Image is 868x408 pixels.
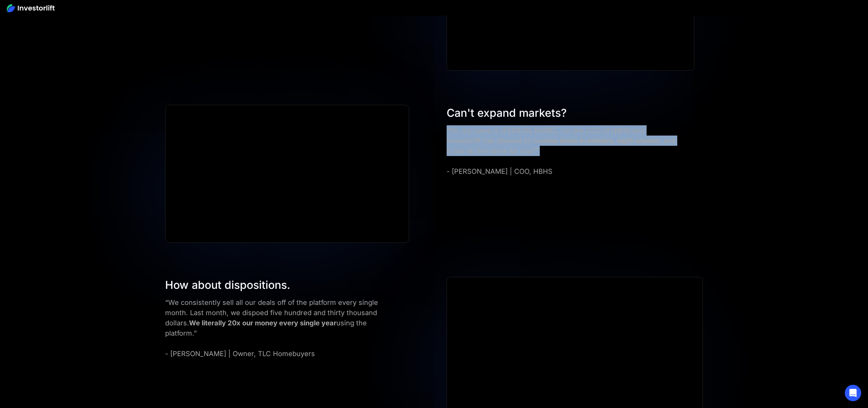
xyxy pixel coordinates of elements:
strong: close deals in minutes, sight unseen [540,137,659,145]
div: Can't expand markets? [447,105,677,121]
div: “We consistently sell all our deals off of the platform every single month. Last month, we dispoe... [165,297,385,359]
div: Hi, my name is [PERSON_NAME]. I'm the COO of HBHS and Investorlift has allowed us to , and it can... [447,125,677,177]
iframe: FRANK [165,105,409,242]
div: Open Intercom Messenger [845,385,861,401]
strong: ” [534,147,538,155]
strong: We literally 20x our money every single year [189,319,336,327]
div: How about dispositions. [165,277,385,293]
strong: “ [447,126,450,135]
